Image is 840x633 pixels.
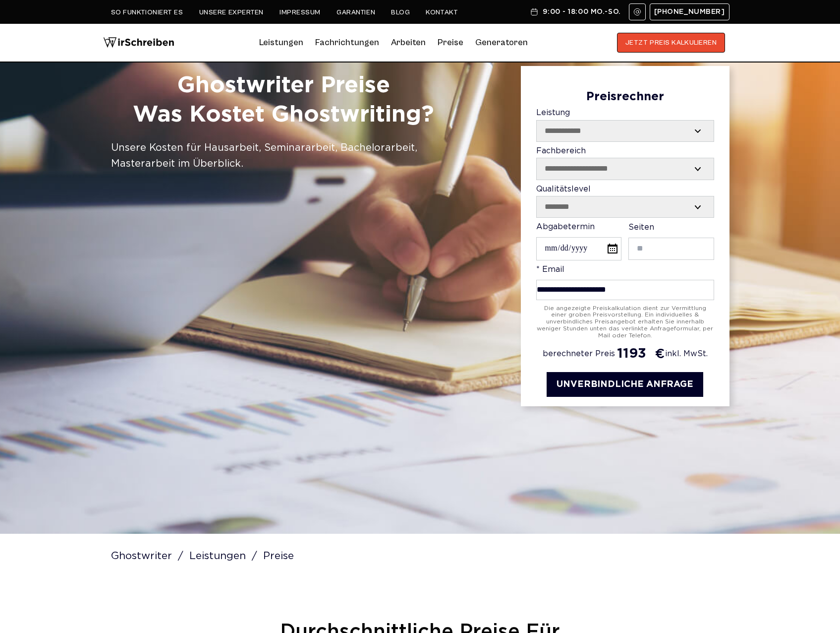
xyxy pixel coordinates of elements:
[633,8,641,16] img: Email
[537,196,714,217] select: Qualitätslevel
[103,33,174,53] img: logo wirschreiben
[259,35,303,51] a: Leistungen
[391,35,426,51] a: Arbeiten
[557,380,693,388] span: UNVERBINDLICHE ANFRAGE
[315,35,379,51] a: Fachrichtungen
[536,305,714,339] div: Die angezeigte Preiskalkulation dient zur Vermittlung einer groben Preisvorstellung. Ein individu...
[547,372,703,397] button: UNVERBINDLICHE ANFRAGE
[263,552,297,561] span: Preise
[111,140,456,172] div: Unsere Kosten für Hausarbeit, Seminararbeit, Bachelorarbeit, Masterarbeit im Überblick.
[189,552,261,561] a: Leistungen
[617,33,726,53] button: JETZT PREIS KALKULIEREN
[111,71,456,130] h1: Ghostwriter Preise Was Kostet Ghostwriting?
[536,265,714,300] label: * Email
[654,8,725,16] span: [PHONE_NUMBER]
[537,121,714,141] select: Leistung
[391,8,410,16] a: Blog
[438,37,463,48] a: Preise
[536,237,621,260] input: Abgabetermin
[650,3,729,20] a: [PHONE_NUMBER]
[536,223,621,260] label: Abgabetermin
[536,109,714,142] label: Leistung
[665,350,708,359] span: inkl. MwSt.
[543,8,620,16] span: 9:00 - 18:00 Mo.-So.
[628,224,654,231] span: Seiten
[536,90,714,104] div: Preisrechner
[543,350,615,359] span: berechneter Preis
[426,8,458,16] a: Kontakt
[199,8,264,16] a: Unsere Experten
[536,280,714,300] input: * Email
[111,8,183,16] a: So funktioniert es
[537,158,714,179] select: Fachbereich
[536,90,714,397] form: Contact form
[617,346,646,362] span: 1193
[530,8,539,16] img: Schedule
[280,8,321,16] a: Impressum
[536,185,714,218] label: Qualitätslevel
[475,35,528,51] a: Generatoren
[336,8,375,16] a: Garantien
[536,147,714,180] label: Fachbereich
[111,552,187,561] a: Ghostwriter
[655,346,665,362] span: €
